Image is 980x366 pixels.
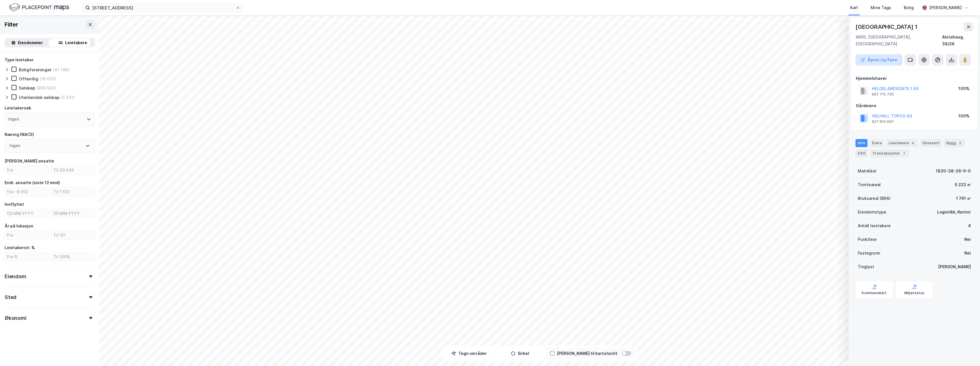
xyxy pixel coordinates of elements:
[856,22,919,31] div: [GEOGRAPHIC_DATA] 1
[5,315,27,322] div: Økonomi
[19,67,52,72] div: Boligforeninger
[5,223,33,229] div: År på lokasjon
[858,209,886,215] div: Eiendomstype
[862,291,887,295] div: Kommunekart
[5,253,48,261] input: Fra %
[901,151,907,156] div: 7
[856,139,867,147] div: Info
[910,140,916,146] div: 4
[942,34,973,47] div: Alstahaug, 38/26
[944,139,965,147] div: Bygg
[496,348,544,359] button: Sirkel
[858,195,891,202] div: Bruksareal (BRA)
[956,195,971,202] div: 1 741 ㎡
[937,209,971,215] div: Logistikk, Kontor
[19,85,35,91] div: Selskap
[19,95,59,100] div: Utenlandsk selskap
[957,140,963,146] div: 2
[951,339,980,366] iframe: Chat Widget
[858,168,876,174] div: Matrikkel
[858,263,874,270] div: Tinglyst
[5,131,34,138] div: Næring (NACE)
[5,244,35,251] div: Leietakerstr. %
[858,250,880,257] div: Festegrunn
[951,339,980,366] div: Kontrollprogram for chat
[5,20,18,29] div: Filter
[904,291,924,295] div: Miljøstatus
[5,231,48,239] input: Fra
[958,85,969,92] div: 100%
[5,105,31,111] div: Leietakersøk
[856,75,973,82] div: Hjemmelshaver
[39,76,56,82] div: (16 676)
[5,201,24,208] div: Innflyttet
[445,348,493,359] button: Tegn områder
[958,113,969,119] div: 100%
[856,54,902,66] button: Åpne i ny fane
[886,139,918,147] div: Leietakere
[929,4,962,11] div: [PERSON_NAME]
[51,253,95,261] input: Til 100%
[858,181,881,188] div: Tomteareal
[557,350,617,357] div: [PERSON_NAME] til kartutsnitt
[5,56,34,63] div: Type leietaker
[870,149,909,157] div: Transaksjoner
[53,67,70,72] div: (41 146)
[920,139,942,147] div: Datasett
[18,39,43,46] div: Eiendommer
[856,102,973,109] div: Gårdeiere
[36,85,56,91] div: (909 542)
[858,222,891,229] div: Antall leietakere
[872,92,894,97] div: 997 712 730
[871,4,891,11] div: Mine Tags
[858,236,877,243] div: Punktleie
[870,139,884,147] div: Eiere
[65,39,87,46] div: Leietakere
[61,95,75,100] div: (5 531)
[856,149,868,157] div: ESG
[968,222,971,229] div: 4
[964,236,971,243] div: Nei
[19,76,38,82] div: Offentlig
[9,142,20,149] div: Ingen
[51,188,95,196] input: Til 1 103
[9,3,69,13] img: logo.f888ab2527a4732fd821a326f86c7f29.svg
[5,209,48,218] input: DD.MM.YYYY
[964,250,971,257] div: Nei
[936,168,971,174] div: 1820-38-26-0-0
[856,34,942,47] div: 8800, [GEOGRAPHIC_DATA], [GEOGRAPHIC_DATA]
[5,166,48,174] input: Fra
[5,273,26,280] div: Eiendom
[904,4,914,11] div: Bolig
[5,294,17,301] div: Sted
[51,166,95,174] input: Til 30 638
[51,231,95,239] input: Til 30
[872,119,894,124] div: 927 810 697
[90,3,236,12] input: Søk på adresse, matrikkel, gårdeiere, leietakere eller personer
[5,188,48,196] input: Fra −8 302
[8,116,19,123] div: Ingen
[955,181,971,188] div: 5 222 ㎡
[938,263,971,270] div: [PERSON_NAME]
[5,158,54,164] div: [PERSON_NAME] ansatte
[51,209,95,218] input: DD.MM.YYYY
[5,179,60,186] div: Endr. ansatte (siste 12 mnd)
[850,4,858,11] div: Kart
